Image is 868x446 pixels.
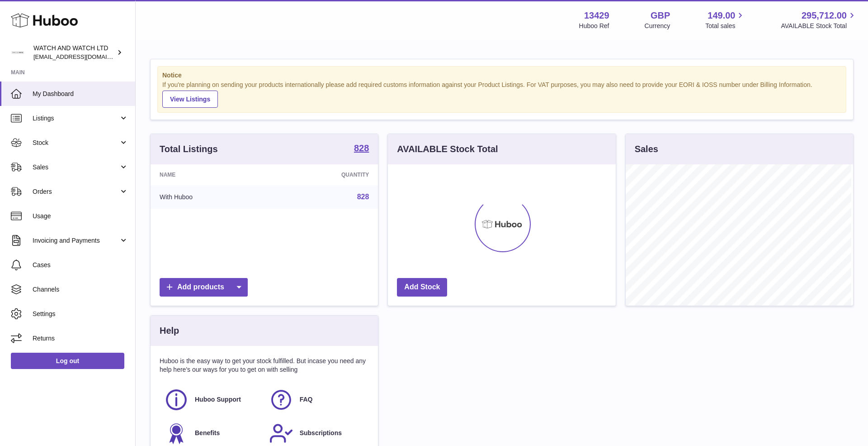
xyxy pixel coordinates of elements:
[651,10,670,22] strong: GBP
[705,10,745,30] a: 149.00 Total sales
[33,285,128,294] span: Channels
[164,388,260,412] a: Huboo Support
[195,395,241,404] span: Huboo Support
[271,164,378,185] th: Quantity
[11,46,24,59] img: baris@watchandwatch.co.uk
[645,22,670,30] div: Currency
[269,421,365,446] a: Subscriptions
[781,22,857,30] span: AVAILABLE Stock Total
[33,44,115,61] div: WATCH AND WATCH LTD
[33,163,119,172] span: Sales
[357,193,369,201] a: 828
[300,429,342,437] span: Subscriptions
[162,91,218,108] a: View Listings
[160,325,179,337] h3: Help
[33,53,133,60] span: [EMAIL_ADDRESS][DOMAIN_NAME]
[635,143,658,155] h3: Sales
[160,143,218,155] h3: Total Listings
[33,236,119,245] span: Invoicing and Payments
[195,429,220,437] span: Benefits
[162,81,841,108] div: If you're planning on sending your products internationally please add required customs informati...
[33,114,119,123] span: Listings
[708,10,735,22] span: 149.00
[160,278,248,297] a: Add products
[579,22,609,30] div: Huboo Ref
[33,187,119,196] span: Orders
[584,10,609,22] strong: 13429
[300,395,313,404] span: FAQ
[151,164,271,185] th: Name
[397,143,498,155] h3: AVAILABLE Stock Total
[162,71,841,80] strong: Notice
[151,185,271,209] td: With Huboo
[11,353,124,369] a: Log out
[269,388,365,412] a: FAQ
[33,310,128,318] span: Settings
[33,334,128,343] span: Returns
[397,278,447,297] a: Add Stock
[802,10,847,22] span: 295,712.00
[33,261,128,269] span: Cases
[33,212,128,221] span: Usage
[705,22,745,30] span: Total sales
[354,144,369,153] strong: 828
[164,421,260,446] a: Benefits
[160,357,369,374] p: Huboo is the easy way to get your stock fulfilled. But incase you need any help here's our ways f...
[33,90,128,98] span: My Dashboard
[33,139,119,147] span: Stock
[781,10,857,30] a: 295,712.00 AVAILABLE Stock Total
[354,144,369,154] a: 828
